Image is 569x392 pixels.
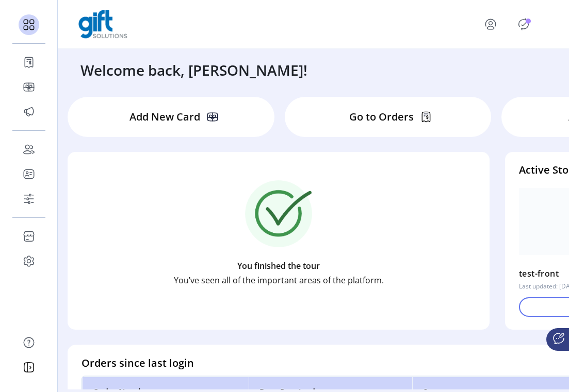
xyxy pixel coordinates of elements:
[519,265,559,282] p: test-front
[349,109,414,125] p: Go to Orders
[82,355,194,371] h4: Orders since last login
[129,109,200,125] p: Add New Card
[470,12,515,37] button: menu
[515,16,532,32] button: Publisher Panel
[174,274,384,286] p: You’ve seen all of the important areas of the platform.
[237,260,320,272] p: You finished the tour
[80,59,307,81] h3: Welcome back, [PERSON_NAME]!
[78,10,127,39] img: logo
